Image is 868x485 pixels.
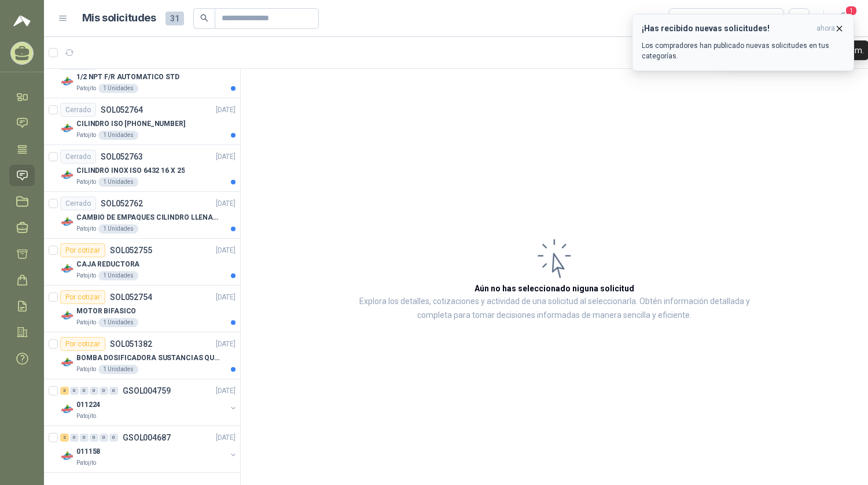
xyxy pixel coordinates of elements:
p: SOL052754 [110,293,152,301]
div: 2 [60,434,69,442]
img: Company Logo [60,449,74,463]
div: 1 Unidades [98,365,138,374]
p: Patojito [76,177,96,187]
p: [DATE] [216,292,236,303]
img: Company Logo [60,121,74,135]
p: SOL051382 [110,340,152,348]
button: ¡Has recibido nuevas solicitudes!ahora Los compradores han publicado nuevas solicitudes en tus ca... [632,14,854,71]
img: Company Logo [60,356,74,369]
div: Cerrado [60,150,96,164]
p: Patojito [76,412,96,421]
p: GSOL004687 [123,434,171,442]
div: Por cotizar [60,290,105,304]
a: 2 0 0 0 0 0 GSOL004687[DATE] Company Logo011158Patojito [60,431,238,468]
p: Patojito [76,131,96,140]
div: 1 Unidades [98,224,138,234]
p: Explora los detalles, cotizaciones y actividad de una solicitud al seleccionarla. Obtén informaci... [356,295,752,323]
p: SOL052764 [101,106,143,114]
a: Por cotizarSOL051382[DATE] Company LogoBOMBA DOSIFICADORA SUSTANCIAS QUIMICASPatojito1 Unidades [44,332,240,379]
img: Company Logo [60,75,74,88]
img: Company Logo [60,168,74,182]
div: 0 [80,387,89,395]
a: 3 0 0 0 0 0 GSOL004759[DATE] Company Logo011224Patojito [60,384,238,421]
p: Patojito [76,224,96,234]
span: 31 [165,12,184,25]
div: Todas [676,12,700,25]
span: search [200,14,208,22]
p: MOTOR BIFASICO [76,306,136,317]
p: CAMBIO DE EMPAQUES CILINDRO LLENADORA MANUALNUAL [76,212,220,223]
div: 0 [109,434,118,442]
div: 1 Unidades [98,131,138,140]
p: [DATE] [216,198,236,209]
p: Patojito [76,365,96,374]
a: CerradoSOL052763[DATE] Company LogoCILINDRO INOX ISO 6432 16 X 25Patojito1 Unidades [44,145,240,192]
div: 1 Unidades [98,177,138,187]
h1: Mis solicitudes [82,10,156,27]
div: 1 Unidades [98,84,138,93]
span: ahora [816,24,835,34]
div: Cerrado [60,197,96,210]
div: 3 [60,387,69,395]
div: 0 [70,434,79,442]
img: Company Logo [60,309,74,323]
p: 011158 [76,446,100,457]
p: Patojito [76,84,96,93]
img: Company Logo [60,402,74,416]
p: 1/2 NPT F/R AUTOMATICO STD [76,72,179,83]
p: [DATE] [216,432,236,443]
p: CILINDRO INOX ISO 6432 16 X 25 [76,165,185,176]
p: SOL052762 [101,199,143,208]
div: 0 [90,387,98,395]
p: Patojito [76,318,96,327]
p: SOL052755 [110,246,152,254]
p: CAJA REDUCTORA [76,259,139,270]
a: Por cotizarSOL052754[DATE] Company LogoMOTOR BIFASICOPatojito1 Unidades [44,286,240,332]
p: GSOL004759 [123,387,171,395]
a: CerradoSOL052765[DATE] Company Logo1/2 NPT F/R AUTOMATICO STDPatojito1 Unidades [44,51,240,98]
button: 1 [833,8,854,29]
div: 0 [90,434,98,442]
img: Company Logo [60,215,74,229]
div: Por cotizar [60,337,105,351]
h3: ¡Has recibido nuevas solicitudes! [642,24,812,34]
div: Por cotizar [60,243,105,257]
p: CILINDRO ISO [PHONE_NUMBER] [76,119,185,129]
p: Patojito [76,271,96,280]
p: 011224 [76,399,100,410]
p: [DATE] [216,105,236,116]
div: Cerrado [60,103,96,117]
div: 1 Unidades [98,318,138,327]
p: [DATE] [216,339,236,350]
img: Logo peakr [13,14,31,28]
div: 0 [100,434,108,442]
div: 0 [100,387,108,395]
p: [DATE] [216,386,236,397]
a: Por cotizarSOL052755[DATE] Company LogoCAJA REDUCTORAPatojito1 Unidades [44,239,240,286]
div: 0 [70,387,79,395]
a: CerradoSOL052764[DATE] Company LogoCILINDRO ISO [PHONE_NUMBER]Patojito1 Unidades [44,98,240,145]
span: 1 [845,5,858,16]
p: Patojito [76,458,96,468]
p: [DATE] [216,151,236,162]
div: 0 [80,434,89,442]
a: CerradoSOL052762[DATE] Company LogoCAMBIO DE EMPAQUES CILINDRO LLENADORA MANUALNUALPatojito1 Unid... [44,192,240,239]
img: Company Logo [60,262,74,276]
h3: Aún no has seleccionado niguna solicitud [475,282,634,295]
p: SOL052763 [101,153,143,161]
p: Los compradores han publicado nuevas solicitudes en tus categorías. [642,40,844,61]
div: 1 Unidades [98,271,138,280]
p: BOMBA DOSIFICADORA SUSTANCIAS QUIMICAS [76,353,220,364]
div: 0 [109,387,118,395]
p: [DATE] [216,245,236,256]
